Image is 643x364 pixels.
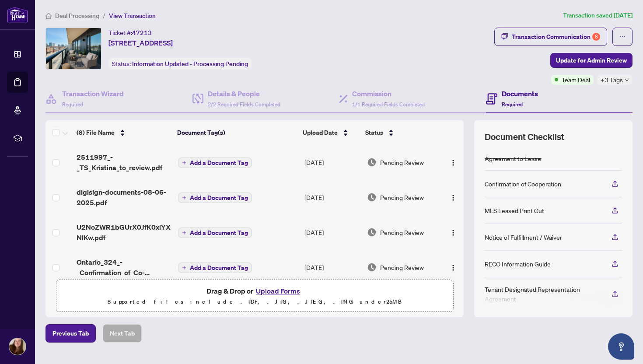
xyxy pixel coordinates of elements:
[562,75,590,84] span: Team Deal
[178,192,252,203] button: Add a Document Tag
[77,257,171,278] span: Ontario_324_-_Confirmation_of_Co-operation_and_Representation__Tenant.pdf
[550,53,633,68] button: Update for Admin Review
[446,225,460,239] button: Logo
[77,128,115,137] span: (8) File Name
[56,280,453,312] span: Drag & Drop orUpload FormsSupported files include .PDF, .JPG, .JPEG, .PNG under25MB
[619,33,626,40] span: ellipsis
[174,120,300,145] th: Document Tag(s)
[77,152,171,173] span: 2511997_-_TS_Kristina_to_review.pdf
[362,120,440,145] th: Status
[132,60,248,68] span: Information Updated - Processing Pending
[108,38,173,48] span: [STREET_ADDRESS]
[178,227,252,238] button: Add a Document Tag
[62,297,447,307] p: Supported files include .PDF, .JPG, .JPEG, .PNG under 25 MB
[178,157,252,168] button: Add a Document Tag
[485,259,551,269] div: RECO Information Guide
[206,285,303,297] span: Drag & Drop or
[182,161,186,165] span: plus
[485,154,541,163] div: Agreement to Lease
[485,232,562,242] div: Notice of Fulfillment / Waiver
[303,128,338,137] span: Upload Date
[380,192,424,202] span: Pending Review
[502,101,523,108] span: Required
[52,326,89,340] span: Previous Tab
[108,58,252,70] div: Status:
[601,75,623,85] span: +3 Tags
[502,88,538,99] h4: Documents
[77,187,171,208] span: digisign-documents-08-06-2025.pdf
[45,324,96,343] button: Previous Tab
[352,88,425,99] h4: Commission
[592,33,600,41] div: 8
[178,227,252,238] button: Add a Document Tag
[182,231,186,235] span: plus
[485,179,561,189] div: Confirmation of Cooperation
[108,28,152,38] div: Ticket #:
[178,262,252,273] button: Add a Document Tag
[512,30,600,44] div: Transaction Communication
[253,285,303,297] button: Upload Forms
[55,12,99,20] span: Deal Processing
[485,284,601,304] div: Tenant Designated Representation Agreement
[563,10,633,21] article: Transaction saved [DATE]
[182,266,186,270] span: plus
[367,157,377,167] img: Document Status
[73,120,174,145] th: (8) File Name
[178,262,252,273] button: Add a Document Tag
[190,230,248,236] span: Add a Document Tag
[494,28,607,46] button: Transaction Communication8
[301,250,363,285] td: [DATE]
[178,192,252,203] button: Add a Document Tag
[7,7,28,23] img: logo
[103,10,105,21] li: /
[450,264,457,271] img: Logo
[190,160,248,166] span: Add a Document Tag
[485,131,564,143] span: Document Checklist
[365,128,383,137] span: Status
[46,28,101,69] img: IMG-C12151799_1.jpg
[103,324,142,343] button: Next Tab
[367,192,377,202] img: Document Status
[485,206,544,215] div: MLS Leased Print Out
[367,262,377,272] img: Document Status
[446,190,460,204] button: Logo
[301,180,363,215] td: [DATE]
[208,101,280,108] span: 2/2 Required Fields Completed
[450,194,457,201] img: Logo
[446,260,460,274] button: Logo
[109,12,156,20] span: View Transaction
[352,101,425,108] span: 1/1 Required Fields Completed
[450,229,457,236] img: Logo
[608,333,634,360] button: Open asap
[301,215,363,250] td: [DATE]
[367,227,377,237] img: Document Status
[182,196,186,200] span: plus
[299,120,361,145] th: Upload Date
[446,155,460,169] button: Logo
[45,13,52,19] span: home
[450,159,457,166] img: Logo
[62,101,83,108] span: Required
[380,227,424,237] span: Pending Review
[208,88,280,99] h4: Details & People
[556,53,627,67] span: Update for Admin Review
[380,157,424,167] span: Pending Review
[178,157,252,168] button: Add a Document Tag
[190,265,248,271] span: Add a Document Tag
[380,262,424,272] span: Pending Review
[625,78,629,82] span: down
[77,222,171,243] span: U2NoZWR1bGUrX0JfK0xlYXNlKw.pdf
[132,29,152,37] span: 47213
[9,338,26,355] img: Profile Icon
[62,88,124,99] h4: Transaction Wizard
[301,145,363,180] td: [DATE]
[190,195,248,201] span: Add a Document Tag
